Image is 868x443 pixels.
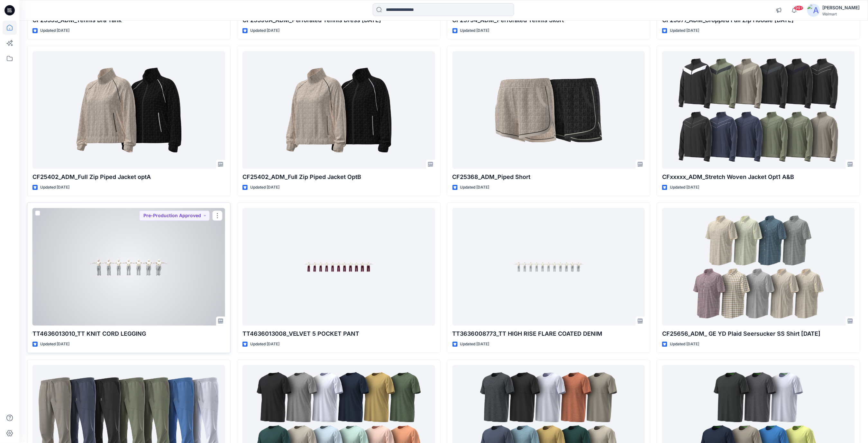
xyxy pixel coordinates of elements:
[452,51,645,169] a: CF25368_ADM_Piped Short
[670,184,699,191] p: Updated [DATE]
[32,51,225,169] a: CF25402_ADM_Full Zip Piped Jacket optA
[662,51,855,169] a: CFxxxxx_ADM_Stretch Woven Jacket Opt1 A&B
[460,341,489,348] p: Updated [DATE]
[452,330,645,339] p: TT3636008773_TT HIGH RISE FLARE COATED DENIM
[250,28,279,34] p: Updated [DATE]
[32,330,225,339] p: TT4636013010_TT KNIT CORD LEGGING
[823,4,860,12] div: [PERSON_NAME]
[250,341,279,348] p: Updated [DATE]
[242,330,435,339] p: TT4636013008_VELVET 5 POCKET PANT
[662,173,855,182] p: CFxxxxx_ADM_Stretch Woven Jacket Opt1 A&B
[32,173,225,182] p: CF25402_ADM_Full Zip Piped Jacket optA
[40,184,69,191] p: Updated [DATE]
[662,208,855,326] a: CF25656_ADM_ GE YD Plaid Seersucker SS Shirt 09MAY25
[242,51,435,169] a: CF25402_ADM_Full Zip Piped Jacket OptB
[452,208,645,326] a: TT3636008773_TT HIGH RISE FLARE COATED DENIM
[807,4,820,17] img: avatar
[250,184,279,191] p: Updated [DATE]
[40,28,69,34] p: Updated [DATE]
[823,12,860,16] div: Walmart
[670,341,699,348] p: Updated [DATE]
[670,28,699,34] p: Updated [DATE]
[452,173,645,182] p: CF25368_ADM_Piped Short
[32,208,225,326] a: TT4636013010_TT KNIT CORD LEGGING
[242,173,435,182] p: CF25402_ADM_Full Zip Piped Jacket OptB
[242,208,435,326] a: TT4636013008_VELVET 5 POCKET PANT
[460,28,489,34] p: Updated [DATE]
[40,341,69,348] p: Updated [DATE]
[460,184,489,191] p: Updated [DATE]
[794,5,804,11] span: 99+
[662,330,855,339] p: CF25656_ADM_ GE YD Plaid Seersucker SS Shirt [DATE]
